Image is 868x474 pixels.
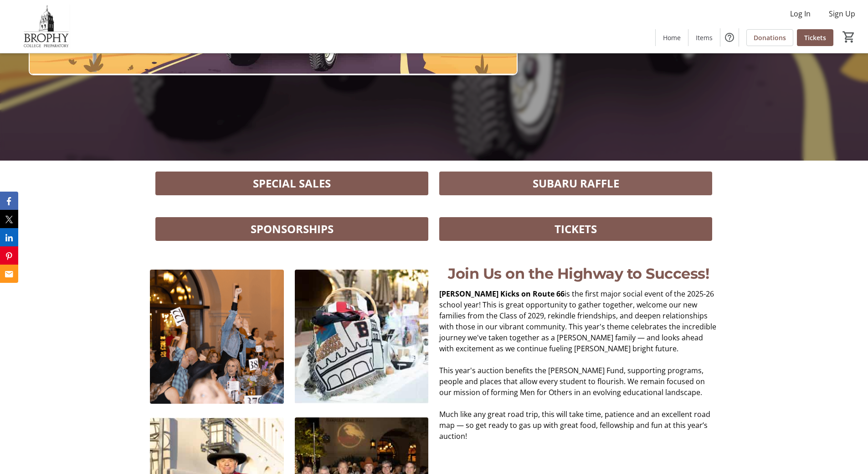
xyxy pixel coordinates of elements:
[790,8,811,19] span: Log In
[439,409,710,441] span: Much like any great road trip, this will take time, patience and an excellent road map — so get r...
[439,289,565,299] strong: [PERSON_NAME] Kicks on Route 66
[155,217,428,241] button: SPONSORSHIPS
[754,33,786,42] span: Donations
[720,28,739,47] button: Help
[251,221,334,237] span: SPONSORSHIPS
[656,29,688,46] a: Home
[696,33,713,42] span: Items
[253,175,331,192] span: SPECIAL SALES
[822,6,863,21] button: Sign Up
[5,4,87,49] img: Brophy College Preparatory 's Logo
[533,175,619,192] span: SUBARU RAFFLE
[663,33,681,42] span: Home
[829,8,855,19] span: Sign Up
[841,29,857,45] button: Cart
[155,172,428,195] button: SPECIAL SALES
[439,263,718,285] p: Join Us on the Highway to Success!
[555,221,597,237] span: TICKETS
[295,270,429,404] img: undefined
[439,172,712,195] button: SUBARU RAFFLE
[688,29,720,46] a: Items
[746,29,793,46] a: Donations
[797,29,833,46] a: Tickets
[439,365,705,397] span: This year's auction benefits the [PERSON_NAME] Fund, supporting programs, people and places that ...
[804,33,826,42] span: Tickets
[783,6,818,21] button: Log In
[439,217,712,241] button: TICKETS
[150,270,284,404] img: undefined
[439,289,716,354] span: is the first major social event of the 2025-26 school year! This is great opportunity to gather t...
